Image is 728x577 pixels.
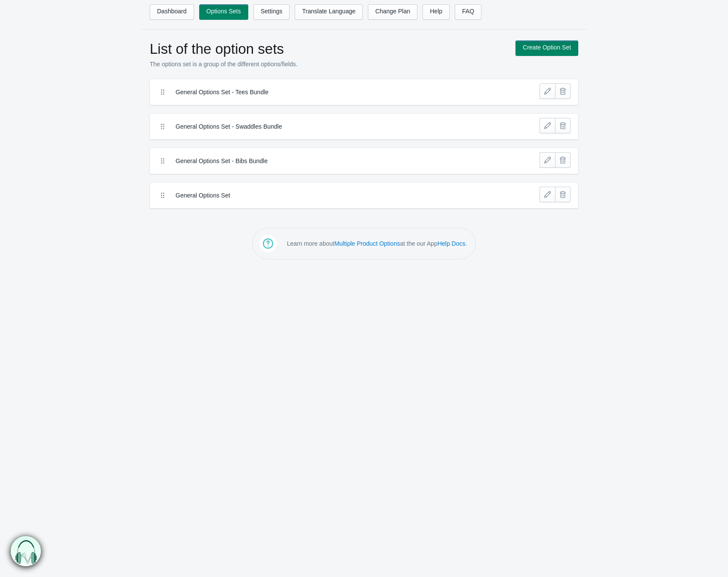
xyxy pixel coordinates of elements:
img: bxm.png [11,536,41,566]
a: Help Docs [438,240,466,247]
a: Dashboard [150,4,194,20]
label: General Options Set - Bibs Bundle [176,157,489,165]
a: Create Option Set [515,40,578,56]
a: Options Sets [199,4,248,20]
label: General Options Set - Tees Bundle [176,88,489,96]
h1: List of the option sets [150,40,507,58]
p: The options set is a group of the different options/fields. [150,60,507,68]
a: Help [423,4,450,20]
a: Change Plan [368,4,417,20]
a: Translate Language [295,4,363,20]
a: Multiple Product Options [334,240,400,247]
p: Learn more about at the our App . [287,239,467,248]
label: General Options Set [176,191,489,200]
a: FAQ [455,4,481,20]
label: General Options Set - Swaddles Bundle [176,122,489,131]
a: Settings [253,4,290,20]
